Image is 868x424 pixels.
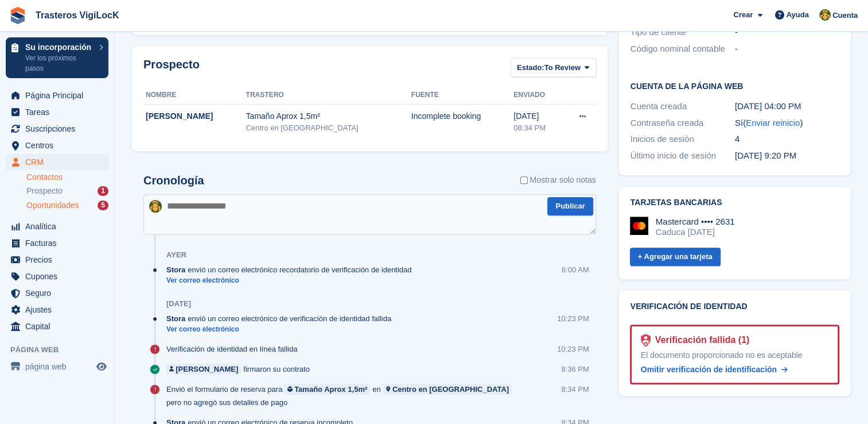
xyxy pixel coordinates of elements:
[10,344,114,356] span: Página web
[25,318,94,334] span: Capital
[143,58,200,79] h2: Prospecto
[733,9,753,21] span: Crear
[735,26,839,39] div: -
[98,201,108,210] div: 5
[630,248,721,267] a: + Agregar una tarjeta
[149,200,162,213] img: Arantxa Villegas
[166,384,561,408] div: Envió el formulario de reserva para en pero no agregó sus detalles de pago
[630,117,735,130] div: Contraseña creada
[6,285,108,301] a: menu
[25,121,94,137] span: Suscripciones
[31,6,124,25] a: Trasteros VigiLocK
[166,264,185,275] span: Stora
[6,154,108,170] a: menu
[743,118,803,128] span: ( )
[146,110,246,122] div: [PERSON_NAME]
[630,198,839,207] h2: Tarjetas bancarias
[166,299,191,309] div: [DATE]
[6,37,108,78] a: Su incorporación Ver los próximos pasos
[513,122,560,134] div: 08:34 PM
[166,364,241,375] a: [PERSON_NAME]
[630,302,839,311] h2: Verificación de identidad
[651,333,750,347] div: Verificación fallida (1)
[641,334,651,346] img: Listo para verificación de identidad
[630,43,735,56] div: Código nominal contable
[641,365,777,374] span: Omitir verificación de identificación
[630,217,648,235] img: Mastercard Logotipo
[544,62,581,74] span: To Review
[26,199,108,211] a: Oportunidades 5
[25,154,94,170] span: CRM
[547,197,593,216] button: Publicar
[6,268,108,284] a: menu
[166,250,186,260] div: Ayer
[9,7,26,24] img: stora-icon-8386f47178a22dfd0bd8f6a31ec36ba5ce8667c1dd55bd0f319d3a0aa187defe.svg
[557,344,589,354] div: 10:23 PM
[6,235,108,251] a: menu
[26,186,63,196] span: Prospecto
[411,110,514,122] div: Incomplete booking
[25,53,94,74] p: Ver los próximos pasos
[6,218,108,234] a: menu
[166,313,397,324] div: envió un correo electrónico de verificación de identidad fallida
[520,174,528,186] input: Mostrar solo notas
[557,313,589,324] div: 10:23 PM
[819,9,831,21] img: Arantxa Villegas
[143,174,204,187] h2: Cronología
[517,62,544,74] span: Estado:
[25,43,94,51] p: Su incorporación
[383,384,512,395] a: Centro en [GEOGRAPHIC_DATA]
[520,174,596,186] label: Mostrar solo notas
[176,364,238,375] div: [PERSON_NAME]
[166,364,316,375] div: firmaron su contrato
[246,86,411,105] th: Trastero
[6,137,108,153] a: menu
[630,80,839,91] h2: Cuenta de la página web
[25,268,94,284] span: Cupones
[25,104,94,120] span: Tareas
[95,360,108,373] a: Vista previa de la tienda
[166,344,303,354] div: Verificación de identidad en línea fallida
[25,87,94,103] span: Página Principal
[25,218,94,234] span: Analítica
[294,384,367,395] div: Tamaño Aprox 1,5m²
[25,235,94,251] span: Facturas
[25,359,94,375] span: página web
[630,133,735,146] div: Inicios de sesión
[562,264,589,275] div: 6:00 AM
[6,121,108,137] a: menu
[513,86,560,105] th: Enviado
[656,227,735,237] div: Caduca [DATE]
[6,359,108,375] a: menú
[746,118,800,128] a: Enviar reinicio
[735,151,796,160] time: 2025-10-03 19:20:54 UTC
[246,122,411,134] div: Centro en [GEOGRAPHIC_DATA]
[26,172,108,183] a: Contactos
[787,9,809,21] span: Ayuda
[25,285,94,301] span: Seguro
[166,325,397,334] a: Ver correo electrónico
[6,318,108,334] a: menu
[630,149,735,163] div: Último inicio de sesión
[6,302,108,318] a: menu
[6,87,108,103] a: menu
[143,86,246,105] th: Nombre
[98,186,108,196] div: 1
[513,110,560,122] div: [DATE]
[411,86,514,105] th: Fuente
[392,384,509,395] div: Centro en [GEOGRAPHIC_DATA]
[832,10,858,21] span: Cuenta
[735,43,839,56] div: -
[6,252,108,268] a: menu
[656,217,735,227] div: Mastercard •••• 2631
[641,364,788,376] a: Omitir verificación de identificación
[285,384,370,395] a: Tamaño Aprox 1,5m²
[25,302,94,318] span: Ajustes
[561,364,589,375] div: 8:36 PM
[246,110,411,122] div: Tamaño Aprox 1,5m²
[630,100,735,113] div: Cuenta creada
[166,313,185,324] span: Stora
[735,117,839,130] div: Sí
[6,104,108,120] a: menu
[26,185,108,197] a: Prospecto 1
